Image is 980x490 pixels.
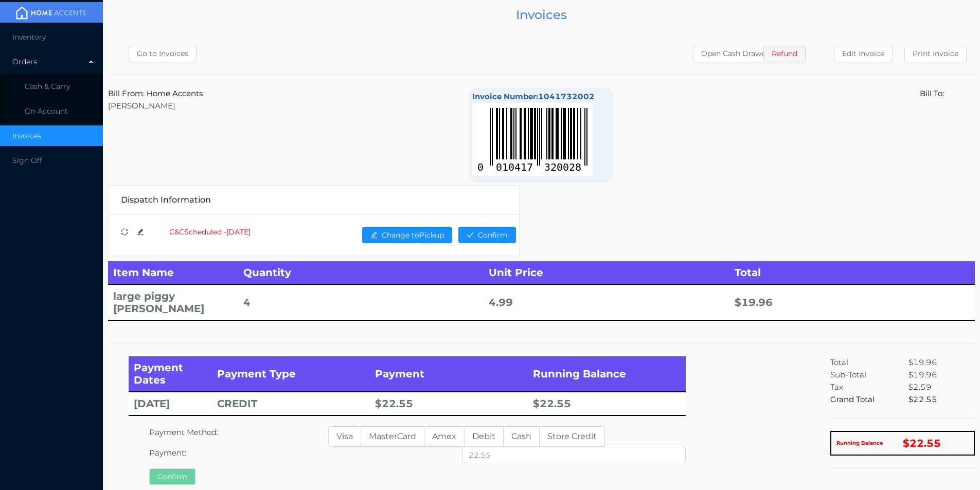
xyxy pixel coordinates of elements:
[129,392,212,415] td: [DATE]
[137,228,144,235] i: icon: edit
[830,356,902,369] div: Total
[904,46,967,62] button: Print Invoice
[842,437,969,449] div: $ 22.55
[169,227,251,237] span: C&C Scheduled - [DATE]
[212,392,370,415] td: CREDIT
[121,186,507,214] div: Dispatch Information
[830,369,902,381] div: Sub-Total
[920,88,944,98] strong: Bill To:
[908,381,969,393] div: $ 2.59
[129,356,212,392] th: Payment Dates
[361,426,424,447] button: MasterCard
[149,426,283,439] p: Payment Method:
[496,161,533,173] text: 010417
[25,82,70,91] span: Cash & Carry
[763,46,806,62] button: Refund
[528,356,686,392] th: Running Balance
[121,228,128,235] i: icon: sync
[370,356,528,392] th: Payment
[12,32,46,42] span: Inventory
[108,100,424,112] div: [PERSON_NAME]
[149,468,195,485] button: Confirm
[464,426,504,447] button: Debit
[834,46,893,62] button: Edit Invoice
[12,131,41,140] span: Invoices
[424,426,465,447] button: Amex
[108,261,238,284] th: Item Name
[729,284,975,320] td: $ 19.96
[238,284,484,320] td: 4
[484,284,729,320] td: 4.99
[12,156,42,165] span: Sign Off
[539,426,605,447] button: Store Credit
[25,106,68,116] span: On Account
[908,369,969,381] div: $ 19.96
[12,5,90,21] img: mainBanner
[908,356,969,369] div: $ 19.96
[328,426,361,447] button: Visa
[836,437,902,449] div: Running Balance
[238,261,484,284] th: Quantity
[108,284,238,320] td: large piggy [PERSON_NAME]
[908,393,969,406] div: $ 22.55
[484,261,729,284] th: Unit Price
[544,161,581,173] text: 320028
[472,90,611,103] div: Invoice Number: 1041732002
[503,426,540,447] button: Cash
[362,227,452,243] button: icon: editChange toPickup
[693,46,777,62] button: Open Cash Drawer
[108,88,203,98] strong: Bill From: Home Accents
[370,392,528,415] td: $ 22.55
[108,5,975,24] div: Invoices
[830,381,902,393] div: Tax
[729,261,975,284] th: Total
[830,393,902,406] div: Grand Total
[477,161,484,173] text: 0
[212,356,370,392] th: Payment Type
[528,392,686,415] td: $ 22.55
[458,227,516,243] button: icon: checkConfirm
[149,447,418,459] p: Payment:
[129,46,197,62] button: Go to Invoices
